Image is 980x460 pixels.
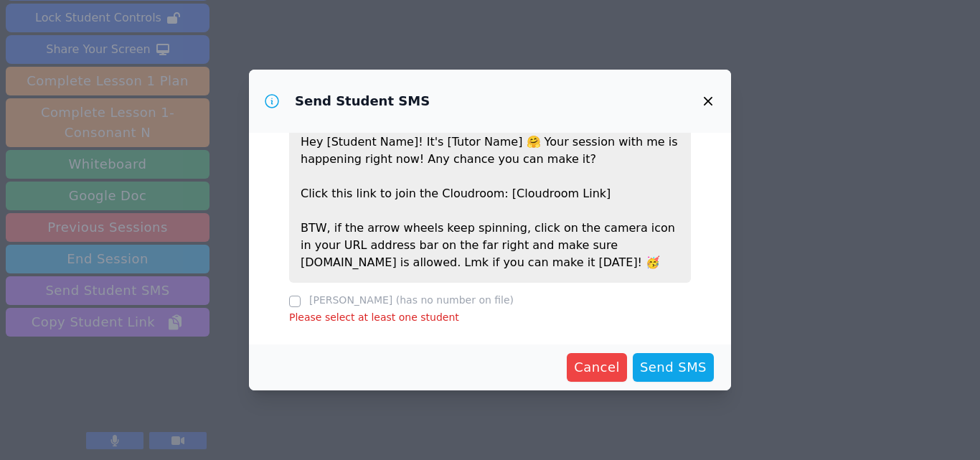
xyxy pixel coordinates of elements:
[289,310,691,324] p: Please select at least one student
[309,294,514,306] label: [PERSON_NAME] (has no number on file)
[567,353,627,382] button: Cancel
[640,357,707,377] span: Send SMS
[295,93,430,110] h3: Send Student SMS
[633,353,714,382] button: Send SMS
[289,122,691,283] p: Hey [Student Name]! It's [Tutor Name] Your session with me is happening right now! Any chance you...
[574,357,620,377] span: Cancel
[646,255,660,269] span: congratulations
[527,135,541,149] span: happy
